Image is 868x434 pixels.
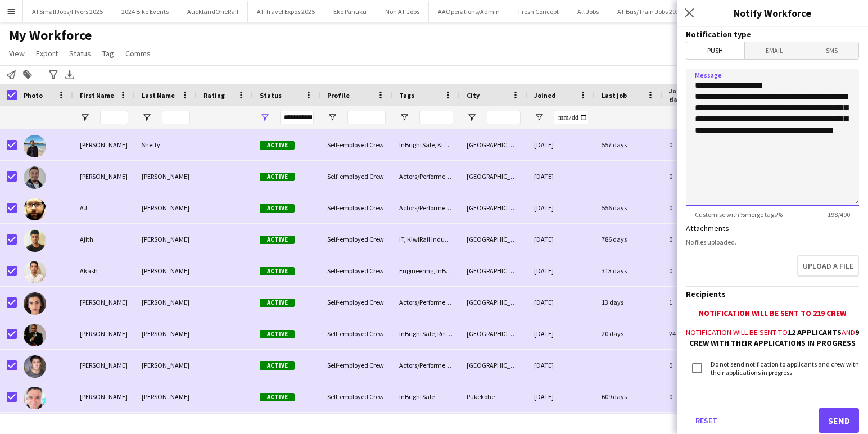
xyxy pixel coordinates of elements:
[320,192,392,223] div: Self-employed Crew
[142,91,175,100] span: Last Name
[662,161,735,192] div: 0
[102,48,114,58] span: Tag
[260,112,270,123] button: Open Filter Menu
[24,198,46,220] img: AJ Murtagh
[527,129,595,160] div: [DATE]
[142,112,152,123] button: Open Filter Menu
[80,91,114,100] span: First Name
[686,408,726,433] button: Reset
[135,161,197,192] div: [PERSON_NAME]
[73,318,135,349] div: [PERSON_NAME]
[392,287,460,318] div: Actors/Performers, InBrightSafe, KiwiRail Inducted, ReturnedATUniform
[112,1,178,22] button: 2024 Bike Events
[80,112,90,123] button: Open Filter Menu
[554,111,588,124] input: Joined Filter Input
[804,42,858,59] span: SMS
[662,129,735,160] div: 0
[320,255,392,286] div: Self-employed Crew
[686,223,729,233] label: Attachments
[595,287,662,318] div: 13 days
[392,161,460,192] div: Actors/Performers, Customer Service, Event/Film Crew, Hospitality
[327,91,350,100] span: Profile
[527,381,595,412] div: [DATE]
[819,210,859,219] span: 198 / 400
[73,224,135,255] div: Ajith
[73,161,135,192] div: [PERSON_NAME]
[788,327,842,337] b: 12 applicants
[460,350,527,381] div: [GEOGRAPHIC_DATA]
[419,111,453,124] input: Tags Filter Input
[121,46,155,61] a: Comms
[24,166,46,189] img: Adam O
[686,210,792,219] span: Customise with
[686,238,859,246] div: No files uploaded.
[527,161,595,192] div: [DATE]
[708,360,859,377] label: Do not send notification to applicants and crew with their applications in progress
[392,129,460,160] div: InBrightSafe, KiwiRail Inducted, Languages-Hindi, TL
[460,255,527,286] div: [GEOGRAPHIC_DATA]
[47,68,60,82] app-action-btn: Advanced filters
[260,141,295,150] span: Active
[260,204,295,213] span: Active
[662,350,735,381] div: 0
[534,112,544,123] button: Open Filter Menu
[98,46,119,61] a: Tag
[69,48,91,58] span: Status
[399,112,409,123] button: Open Filter Menu
[662,192,735,223] div: 0
[460,192,527,223] div: [GEOGRAPHIC_DATA]
[662,318,735,349] div: 24
[460,318,527,349] div: [GEOGRAPHIC_DATA]
[686,42,744,59] span: Push
[260,393,295,401] span: Active
[260,299,295,307] span: Active
[460,287,527,318] div: [GEOGRAPHIC_DATA]
[320,381,392,412] div: Self-employed Crew
[392,381,460,412] div: InBrightSafe
[527,350,595,381] div: [DATE]
[9,48,25,58] span: View
[65,46,96,61] a: Status
[662,224,735,255] div: 0
[135,255,197,286] div: [PERSON_NAME]
[248,1,324,22] button: AT Travel Expos 2025
[527,318,595,349] div: [DATE]
[73,287,135,318] div: [PERSON_NAME]
[429,1,509,22] button: AAOperations/Admin
[260,173,295,181] span: Active
[460,161,527,192] div: [GEOGRAPHIC_DATA]
[178,1,248,22] button: AucklandOneRail
[460,129,527,160] div: [GEOGRAPHIC_DATA]
[24,324,46,346] img: Alex Bartley
[568,1,608,22] button: All Jobs
[320,287,392,318] div: Self-employed Crew
[36,48,58,58] span: Export
[320,350,392,381] div: Self-employed Crew
[399,91,414,100] span: Tags
[460,224,527,255] div: [GEOGRAPHIC_DATA]
[595,192,662,223] div: 556 days
[73,192,135,223] div: AJ
[100,111,128,124] input: First Name Filter Input
[527,224,595,255] div: [DATE]
[686,289,859,299] h3: Recipients
[135,287,197,318] div: [PERSON_NAME]
[460,381,527,412] div: Pukekohe
[73,129,135,160] div: [PERSON_NAME]
[467,91,480,100] span: City
[125,48,151,58] span: Comms
[392,318,460,349] div: InBrightSafe, ReturnedATUniform, TL
[509,1,568,22] button: Fresh Concept
[376,1,429,22] button: Non AT Jobs
[9,27,92,44] span: My Workforce
[135,192,197,223] div: [PERSON_NAME]
[662,255,735,286] div: 0
[73,255,135,286] div: Akash
[669,87,715,103] span: Jobs (last 90 days)
[595,129,662,160] div: 557 days
[260,267,295,275] span: Active
[527,255,595,286] div: [DATE]
[73,381,135,412] div: [PERSON_NAME]
[327,112,337,123] button: Open Filter Menu
[135,350,197,381] div: [PERSON_NAME]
